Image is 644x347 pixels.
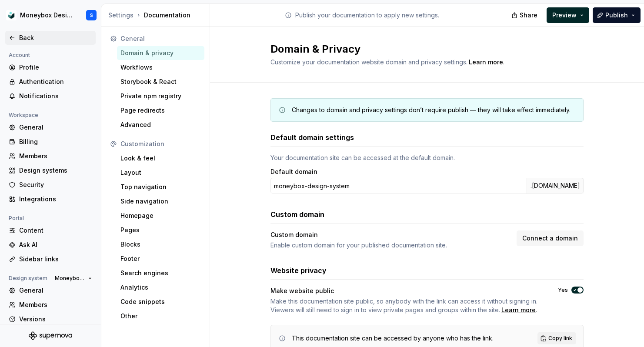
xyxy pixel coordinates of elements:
a: Members [5,149,96,163]
a: Authentication [5,75,96,89]
a: Versions [5,312,96,326]
div: Homepage [120,211,201,220]
a: General [5,284,96,297]
a: Learn more [501,306,536,314]
a: Learn more [469,58,503,67]
a: General [5,120,96,134]
img: 9de6ca4a-8ec4-4eed-b9a2-3d312393a40a.png [6,10,17,20]
div: Enable custom domain for your published documentation site. [270,241,511,250]
button: Settings [108,11,133,20]
a: Security [5,178,96,192]
div: Design systems [19,166,92,175]
span: Make this documentation site public, so anybody with the link can access it without signing in. V... [270,297,537,314]
a: Design systems [5,163,96,177]
p: Publish your documentation to apply new settings. [295,11,439,20]
div: Other [120,312,201,320]
div: Blocks [120,240,201,249]
div: General [120,34,201,43]
div: This documentation site can be accessed by anyone who has the link. [292,334,494,343]
div: Versions [19,315,92,324]
div: Look & feel [120,154,201,163]
div: Layout [120,168,201,177]
div: Changes to domain and privacy settings don’t require publish — they will take effect immediately. [292,106,571,114]
div: Your documentation site can be accessed at the default domain. [270,153,584,162]
div: Account [5,50,33,60]
span: Preview [552,11,577,20]
label: Yes [558,287,568,294]
div: Back [19,33,92,42]
div: Advanced [120,120,201,129]
div: Storybook & React [120,77,201,86]
a: Domain & privacy [117,46,204,60]
span: Moneybox Design System [55,275,85,282]
a: Back [5,31,96,45]
a: Side navigation [117,194,204,208]
span: Share [520,11,537,20]
div: Integrations [19,195,92,204]
a: Supernova Logo [29,331,72,340]
span: Connect a domain [522,234,578,243]
div: Make website public [270,287,334,295]
a: Other [117,309,204,323]
div: Ask AI [19,240,92,249]
div: Pages [120,226,201,234]
div: Customization [120,140,201,148]
button: Share [507,7,543,23]
div: Profile [19,63,92,72]
div: Members [19,300,92,309]
a: Analytics [117,280,204,294]
div: Top navigation [120,183,201,191]
a: Storybook & React [117,75,204,89]
div: Workflows [120,63,201,72]
a: Members [5,298,96,312]
div: General [19,286,92,295]
a: Private npm registry [117,89,204,103]
a: Advanced [117,118,204,132]
span: Customize your documentation website domain and privacy settings. [270,58,467,66]
button: Connect a domain [517,230,584,246]
div: Search engines [120,269,201,277]
div: Analytics [120,283,201,292]
a: Search engines [117,266,204,280]
div: Side navigation [120,197,201,206]
a: Sidebar links [5,252,96,266]
a: Pages [117,223,204,237]
button: Moneybox Design SystemS [2,6,99,25]
div: Design system [5,273,51,284]
button: Preview [547,7,589,23]
button: Copy link [537,332,576,344]
div: Security [19,180,92,189]
span: Publish [605,11,628,20]
div: Content [19,226,92,235]
span: . [467,59,504,66]
div: .[DOMAIN_NAME] [527,178,584,194]
a: Page redirects [117,103,204,117]
a: Code snippets [117,295,204,309]
div: Domain & privacy [120,49,201,57]
a: Ask AI [5,238,96,252]
div: Documentation [108,11,206,20]
div: Page redirects [120,106,201,115]
div: S [90,12,93,19]
a: Homepage [117,209,204,223]
span: . [270,297,542,314]
div: Custom domain [270,230,318,239]
h2: Domain & Privacy [270,42,573,56]
div: Authentication [19,77,92,86]
a: Top navigation [117,180,204,194]
a: Billing [5,135,96,149]
div: Notifications [19,92,92,100]
div: Sidebar links [19,255,92,264]
a: Layout [117,166,204,180]
a: Content [5,224,96,237]
div: Private npm registry [120,92,201,100]
div: Moneybox Design System [20,11,76,20]
a: Notifications [5,89,96,103]
a: Integrations [5,192,96,206]
a: Look & feel [117,151,204,165]
a: Profile [5,60,96,74]
div: Members [19,152,92,160]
